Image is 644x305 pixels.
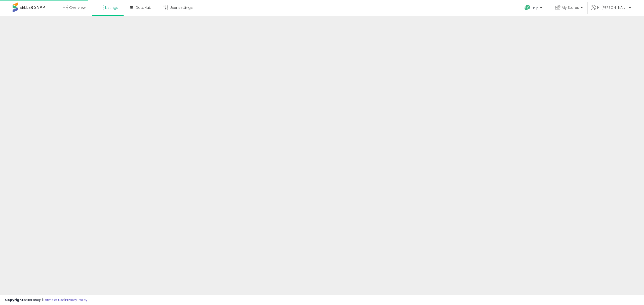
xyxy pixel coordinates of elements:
[520,1,547,16] a: Help
[562,5,579,10] span: My Stores
[591,5,631,16] a: Hi [PERSON_NAME]
[597,5,627,10] span: Hi [PERSON_NAME]
[532,6,539,10] span: Help
[69,5,86,10] span: Overview
[524,5,531,11] i: Get Help
[105,5,118,10] span: Listings
[136,5,151,10] span: DataHub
